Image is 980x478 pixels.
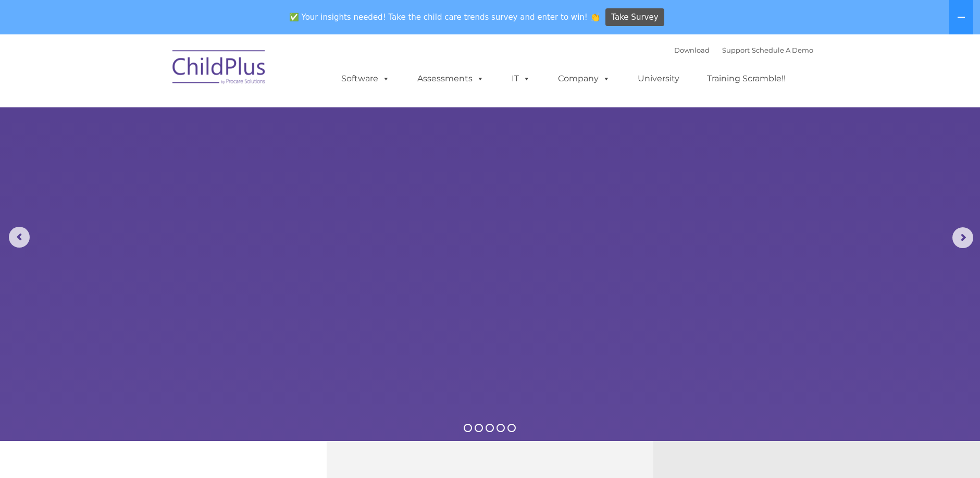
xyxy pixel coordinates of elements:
a: Schedule A Demo [752,46,813,54]
a: Software [331,68,400,89]
a: University [627,68,690,89]
a: Company [548,68,621,89]
a: Support [722,46,750,54]
a: IT [501,68,541,89]
a: Take Survey [605,8,664,27]
font: | [674,46,813,54]
span: ✅ Your insights needed! Take the child care trends survey and enter to win! 👏 [285,7,604,27]
a: Assessments [407,68,494,89]
a: Training Scramble!! [697,68,796,89]
img: ChildPlus by Procare Solutions [167,43,271,95]
span: Take Survey [611,8,658,27]
a: Download [674,46,710,54]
